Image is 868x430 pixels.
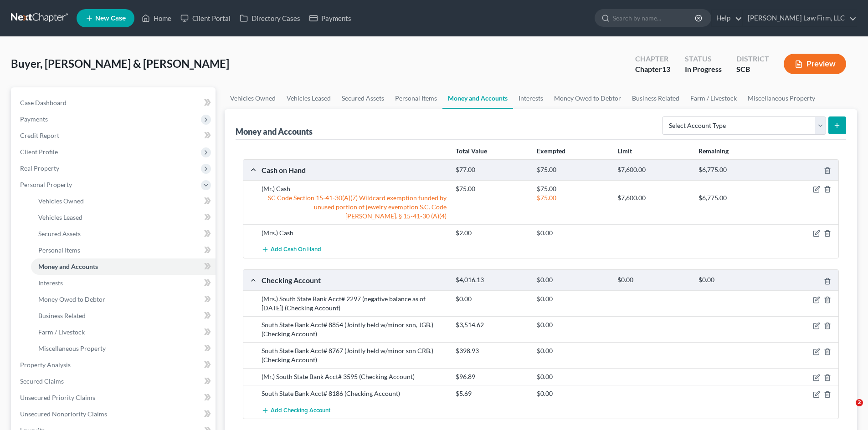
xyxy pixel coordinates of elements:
a: Farm / Livestock [685,87,742,109]
span: Payments [20,115,48,123]
a: Miscellaneous Property [742,87,821,109]
span: Money Owed to Debtor [38,295,105,303]
a: Farm / Livestock [31,324,216,340]
a: Directory Cases [235,10,305,26]
div: South State Bank Acct# 8767 (Jointly held w/minor son CRB.) (Checking Account) [257,346,451,364]
div: (Mrs.) Cash [257,228,451,238]
span: Credit Report [20,132,59,139]
div: $7,600.00 [613,193,693,202]
div: South State Bank Acct# 8854 (Jointly held w/minor son, JGB.) (Checking Account) [257,320,451,339]
span: Vehicles Owned [38,197,84,205]
span: Buyer, [PERSON_NAME] & [PERSON_NAME] [11,57,229,70]
a: Vehicles Leased [281,87,336,109]
span: Business Related [38,312,86,319]
div: (Mr.) Cash [257,184,451,193]
strong: Exempted [537,147,565,155]
a: Personal Items [31,242,216,258]
div: Status [685,54,722,64]
a: Help [712,10,742,26]
a: Secured Assets [336,87,390,109]
div: South State Bank Acct# 8186 (Checking Account) [257,389,451,398]
div: $75.00 [532,193,613,202]
a: Unsecured Priority Claims [13,390,216,406]
span: 13 [662,65,670,73]
input: Search by name... [613,10,696,26]
a: Credit Report [13,127,216,144]
div: SCB [736,64,769,75]
a: Property Analysis [13,357,216,373]
a: Vehicles Owned [225,87,281,109]
div: $7,600.00 [613,166,693,174]
div: (Mrs.) South State Bank Acct# 2297 (negative balance as of [DATE]) (Checking Account) [257,294,451,313]
a: Miscellaneous Property [31,340,216,357]
div: $4,016.13 [451,276,532,284]
span: Farm / Livestock [38,328,85,336]
div: Chapter [635,64,670,75]
div: $0.00 [532,346,613,355]
a: Money and Accounts [442,87,513,109]
div: In Progress [685,64,722,75]
span: Unsecured Nonpriority Claims [20,410,107,418]
a: Home [137,10,176,26]
div: Money and Accounts [236,126,313,137]
span: Client Profile [20,148,58,156]
a: Business Related [627,87,685,109]
span: Unsecured Priority Claims [20,394,95,401]
div: $0.00 [613,276,693,284]
div: $6,775.00 [694,166,775,174]
div: $0.00 [532,228,613,238]
div: District [736,54,769,64]
span: New Case [95,15,126,22]
span: Personal Items [38,246,80,254]
strong: Remaining [699,147,729,155]
div: Chapter [635,54,670,64]
strong: Total Value [456,147,487,155]
span: Money and Accounts [38,263,98,270]
span: Personal Property [20,181,72,188]
span: Add Checking Account [271,407,330,414]
div: (Mr.) South State Bank Acct# 3595 (Checking Account) [257,372,451,381]
div: Checking Account [257,275,451,285]
a: Secured Claims [13,373,216,390]
div: $0.00 [532,320,613,329]
span: Case Dashboard [20,99,67,106]
a: Personal Items [390,87,442,109]
a: Money Owed to Debtor [31,291,216,308]
div: SC Code Section 15-41-30(A)(7) Wildcard exemption funded by unused portion of jewelry exemption S... [257,193,451,221]
button: Add Checking Account [262,402,330,419]
a: Money Owed to Debtor [549,87,627,109]
button: Add Cash on Hand [262,241,321,258]
span: Secured Claims [20,377,64,385]
div: $0.00 [532,294,613,304]
a: Case Dashboard [13,95,216,111]
div: Cash on Hand [257,165,451,175]
span: Real Property [20,164,59,172]
a: Money and Accounts [31,258,216,275]
div: $3,514.62 [451,320,532,329]
a: [PERSON_NAME] Law Firm, LLC [743,10,857,26]
span: Interests [38,279,63,287]
span: Secured Assets [38,230,81,238]
div: $0.00 [532,372,613,381]
div: $398.93 [451,346,532,355]
a: Vehicles Leased [31,209,216,226]
span: Miscellaneous Property [38,344,106,352]
a: Business Related [31,308,216,324]
a: Payments [305,10,356,26]
iframe: Intercom live chat [837,399,859,421]
div: $75.00 [532,184,613,193]
div: $75.00 [532,166,613,174]
div: $0.00 [451,294,532,304]
div: $0.00 [532,389,613,398]
a: Vehicles Owned [31,193,216,209]
div: $77.00 [451,166,532,174]
div: $5.69 [451,389,532,398]
div: $96.89 [451,372,532,381]
span: Property Analysis [20,361,71,369]
div: $6,775.00 [694,193,775,202]
span: 2 [856,399,863,406]
span: Add Cash on Hand [271,246,321,253]
a: Interests [31,275,216,291]
div: $2.00 [451,228,532,238]
a: Interests [513,87,549,109]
